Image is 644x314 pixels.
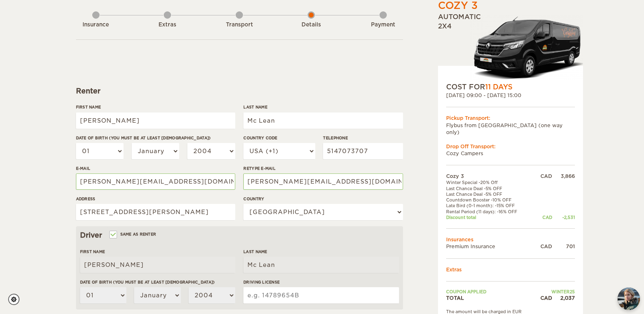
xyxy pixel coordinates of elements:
[446,214,533,220] td: Discount total
[243,135,315,141] label: Country Code
[533,243,552,250] div: CAD
[446,92,575,99] div: [DATE] 09:00 - [DATE] 15:00
[76,86,403,96] div: Renter
[76,196,235,202] label: Address
[446,209,533,214] td: Rental Period (11 days): -16% OFF
[8,294,25,305] a: Cookie settings
[76,165,235,171] label: E-mail
[243,173,403,190] input: e.g. example@example.com
[76,204,235,220] input: e.g. Street, City, Zip Code
[110,233,115,238] input: Same as renter
[552,243,575,250] div: 701
[243,257,399,273] input: e.g. Smith
[446,236,575,243] td: Insurances
[76,104,235,110] label: First Name
[80,249,235,255] label: First Name
[471,15,583,82] img: Langur-m-c-logo-2.png
[446,203,533,208] td: Late Bird (0-1 month): -15% OFF
[243,287,399,303] input: e.g. 14789654B
[552,214,575,220] div: -2,531
[533,289,575,295] td: WINTER25
[446,191,533,197] td: Last Chance Deal -5% OFF
[80,230,399,240] div: Driver
[76,113,235,129] input: e.g. William
[552,295,575,301] div: 2,037
[80,257,235,273] input: e.g. William
[80,279,235,285] label: Date of birth (You must be at least [DEMOGRAPHIC_DATA])
[361,21,405,29] div: Payment
[243,113,403,129] input: e.g. Smith
[618,288,640,310] button: chat-button
[243,165,403,171] label: Retype E-mail
[446,197,533,203] td: Countdown Booster -10% OFF
[552,173,575,180] div: 3,866
[446,82,575,92] div: COST FOR
[446,115,575,121] div: Pickup Transport:
[533,173,552,180] div: CAD
[446,289,533,295] td: Coupon applied
[446,243,533,250] td: Premium Insurance
[438,13,583,82] div: Automatic 2x4
[243,196,403,202] label: Country
[533,295,552,301] div: CAD
[76,173,235,190] input: e.g. example@example.com
[446,186,533,191] td: Last Chance Deal -5% OFF
[323,143,403,159] input: e.g. 1 234 567 890
[446,150,575,157] td: Cozy Campers
[618,288,640,310] img: Freyja at Cozy Campers
[446,173,533,180] td: Cozy 3
[446,180,533,185] td: Winter Special -20% Off
[446,266,575,273] td: Extras
[533,214,552,220] div: CAD
[243,104,403,110] label: Last Name
[446,122,575,136] td: Flybus from [GEOGRAPHIC_DATA] (one way only)
[217,21,262,29] div: Transport
[323,135,403,141] label: Telephone
[110,230,156,238] label: Same as renter
[74,21,118,29] div: Insurance
[76,135,235,141] label: Date of birth (You must be at least [DEMOGRAPHIC_DATA])
[485,83,512,91] span: 11 Days
[289,21,334,29] div: Details
[145,21,190,29] div: Extras
[243,249,399,255] label: Last Name
[243,279,399,285] label: Driving License
[446,295,533,301] td: TOTAL
[446,143,575,150] div: Drop Off Transport:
